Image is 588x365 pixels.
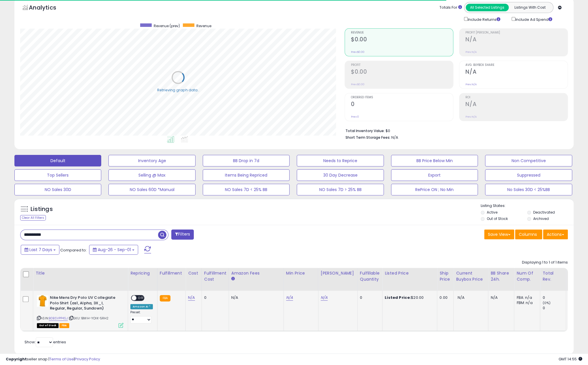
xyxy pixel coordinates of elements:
[351,83,365,86] small: Prev: $0.00
[160,270,183,276] div: Fulfillment
[385,270,435,276] div: Listed Price
[297,155,384,166] button: Needs to Reprice
[297,184,384,195] button: NO Sales 7D > 25% BB
[543,229,568,239] button: Actions
[351,101,453,109] h2: 0
[465,115,477,118] small: Prev: N/A
[485,184,572,195] button: No Sales 30D < 25%BB
[204,270,226,282] div: Fulfillment Cost
[29,247,52,253] span: Last 7 Days
[360,270,380,282] div: Fulfillable Quantity
[345,128,385,133] b: Total Inventory Value:
[20,215,46,221] div: Clear All Filters
[391,155,478,166] button: BB Price Below Min
[297,169,384,181] button: 30 Day Decrease
[6,357,100,362] div: seller snap | |
[491,295,510,300] div: N/A
[171,229,194,240] button: Filters
[203,169,290,181] button: Items Being Repriced
[35,270,125,276] div: Title
[456,270,486,282] div: Current Buybox Price
[98,247,131,253] span: Aug-26 - Sep-01
[130,270,155,276] div: Repricing
[391,184,478,195] button: RePrice ON ; No Min
[522,260,568,265] div: Displaying 1 to 1 of 1 items
[385,295,411,300] b: Listed Price:
[487,210,497,215] label: Active
[108,184,195,195] button: NO Sales 60D *Manual
[542,301,551,305] small: (0%)
[60,247,87,253] span: Compared to:
[157,87,199,92] div: Retrieving graph data..
[351,31,453,34] span: Revenue
[130,304,153,309] div: Amazon AI *
[439,270,451,282] div: Ship Price
[516,295,536,300] div: FBA: n/a
[136,296,146,301] span: OFF
[542,270,563,282] div: Total Rev.
[465,83,477,86] small: Prev: N/A
[457,295,464,300] span: N/A
[37,295,123,327] div: ASIN:
[204,295,224,300] div: 0
[203,184,290,195] button: NO Sales 7D < 25% BB
[465,96,568,99] span: ROI
[484,229,514,239] button: Save View
[533,216,548,221] label: Archived
[29,3,67,13] h5: Analytics
[485,155,572,166] button: Non Competitive
[59,323,69,328] span: FBA
[351,36,453,44] h2: $0.00
[49,316,68,321] a: B0BSVPP4SJ
[345,127,563,134] li: $0
[508,4,551,11] button: Listings With Cost
[466,4,509,11] button: All Selected Listings
[385,295,433,300] div: $20.00
[25,339,66,345] span: Show: entries
[14,169,101,181] button: Top Sellers
[231,295,279,300] div: N/A
[519,231,537,237] span: Columns
[286,270,316,276] div: Min Price
[533,210,555,215] label: Deactivated
[188,270,199,276] div: Cost
[231,276,235,281] small: Amazon Fees.
[89,245,138,255] button: Aug-26 - Sep-01
[6,356,27,362] strong: Copyright
[465,31,568,34] span: Profit [PERSON_NAME]
[542,305,566,311] div: 0
[391,135,398,140] span: N/A
[14,184,101,195] button: NO Sales 30D
[516,270,538,282] div: Num of Comp.
[516,300,536,305] div: FBM: n/a
[231,270,281,276] div: Amazon Fees
[188,295,195,301] a: N/A
[491,270,512,282] div: BB Share 24h.
[108,155,195,166] button: Inventory Age
[487,216,508,221] label: Out of Stock
[465,68,568,76] h2: N/A
[351,68,453,76] h2: $0.00
[75,356,100,362] a: Privacy Policy
[14,155,101,166] button: Default
[465,64,568,67] span: Avg. Buybox Share
[465,101,568,109] h2: N/A
[50,295,120,313] b: Nike Mens Dry Polo UV Collegiate Polo Shirt (as1, Alpha, 3X_l, Regular, Regular, Sundown)
[130,310,153,323] div: Preset:
[37,295,48,307] img: 31sTh0gMhCL._SL40_.jpg
[108,169,195,181] button: Selling @ Max
[465,36,568,44] h2: N/A
[21,245,59,255] button: Last 7 Days
[31,205,53,213] h5: Listings
[439,5,462,10] div: Totals For
[465,50,477,54] small: Prev: N/A
[49,356,74,362] a: Terms of Use
[351,50,365,54] small: Prev: $0.00
[542,295,566,300] div: 0
[460,16,507,23] div: Include Returns
[391,169,478,181] button: Export
[485,169,572,181] button: Suppressed
[160,295,170,301] small: FBA
[515,229,542,239] button: Columns
[559,356,582,362] span: 2025-09-9 14:55 GMT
